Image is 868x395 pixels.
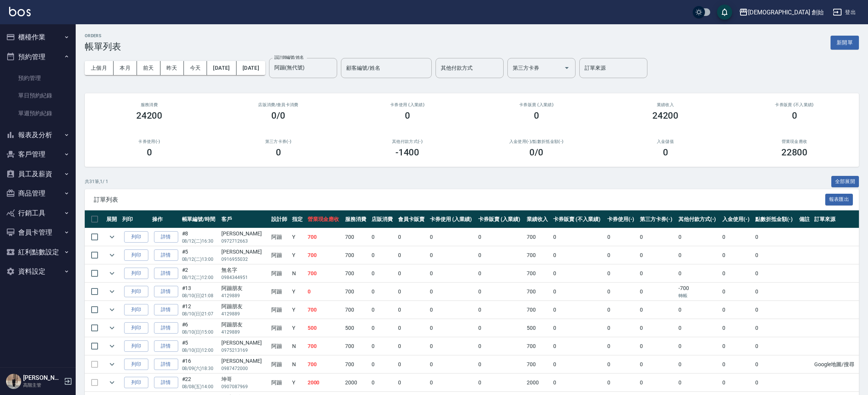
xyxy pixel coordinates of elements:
[106,286,118,297] button: expand row
[396,337,428,355] td: 0
[638,265,676,282] td: 0
[221,329,268,335] p: 4129889
[290,374,305,392] td: Y
[476,210,525,228] th: 卡券販賣 (入業績)
[428,319,476,337] td: 0
[605,301,638,319] td: 0
[677,265,720,282] td: 0
[476,319,525,337] td: 0
[290,319,305,337] td: Y
[481,102,592,107] h2: 卡券販賣 (入業績)
[677,246,720,264] td: 0
[104,210,120,228] th: 展開
[147,147,152,158] h3: 0
[154,286,178,298] a: 詳情
[525,319,551,337] td: 500
[290,356,305,373] td: N
[180,228,220,246] td: #8
[221,357,268,365] div: [PERSON_NAME]
[605,228,638,246] td: 0
[221,230,268,238] div: [PERSON_NAME]
[184,61,207,75] button: 今天
[638,374,676,392] td: 0
[396,374,428,392] td: 0
[370,356,396,373] td: 0
[476,337,525,355] td: 0
[753,374,797,392] td: 0
[343,228,370,246] td: 700
[106,359,118,370] button: expand row
[180,337,220,355] td: #5
[525,283,551,301] td: 700
[223,102,334,107] h2: 店販消費 /會員卡消費
[677,356,720,373] td: 0
[343,283,370,301] td: 700
[3,164,73,184] button: 員工及薪資
[610,139,721,144] h2: 入金儲值
[221,383,268,390] p: 0907087969
[306,246,343,264] td: 700
[124,359,148,370] button: 列印
[677,337,720,355] td: 0
[221,339,268,347] div: [PERSON_NAME]
[677,374,720,392] td: 0
[3,87,73,104] a: 單日預約紀錄
[395,147,420,158] h3: -1400
[370,210,396,228] th: 店販消費
[605,246,638,264] td: 0
[306,301,343,319] td: 700
[534,110,539,121] h3: 0
[551,228,605,246] td: 0
[106,322,118,334] button: expand row
[221,284,268,292] div: 阿蹦朋友
[221,375,268,383] div: 坤哥
[269,265,290,282] td: 阿蹦
[396,228,428,246] td: 0
[3,27,73,47] button: 櫃檯作業
[94,139,205,144] h2: 卡券使用(-)
[396,283,428,301] td: 0
[476,246,525,264] td: 0
[551,301,605,319] td: 0
[154,340,178,352] a: 詳情
[551,283,605,301] td: 0
[180,210,220,228] th: 帳單編號/時間
[638,356,676,373] td: 0
[3,242,73,262] button: 紅利點數設定
[106,377,118,388] button: expand row
[739,139,850,144] h2: 營業現金應收
[812,210,859,228] th: 訂單來源
[3,223,73,242] button: 會員卡管理
[551,246,605,264] td: 0
[525,246,551,264] td: 700
[638,319,676,337] td: 0
[154,322,178,334] a: 詳情
[343,374,370,392] td: 2000
[160,61,184,75] button: 昨天
[428,228,476,246] td: 0
[551,337,605,355] td: 0
[605,283,638,301] td: 0
[720,356,753,373] td: 0
[370,228,396,246] td: 0
[720,319,753,337] td: 0
[221,347,268,354] p: 0975213169
[136,110,163,121] h3: 24200
[370,283,396,301] td: 0
[23,382,62,389] p: 高階主管
[223,139,334,144] h2: 第三方卡券(-)
[753,283,797,301] td: 0
[343,301,370,319] td: 700
[481,139,592,144] h2: 入金使用(-) /點數折抵金額(-)
[352,102,463,107] h2: 卡券使用 (入業績)
[221,256,268,263] p: 0916955032
[525,210,551,228] th: 業績收入
[428,283,476,301] td: 0
[529,147,543,158] h3: 0 /0
[396,210,428,228] th: 會員卡販賣
[652,110,679,121] h3: 24200
[370,246,396,264] td: 0
[221,310,268,317] p: 4129889
[290,210,305,228] th: 指定
[739,102,850,107] h2: 卡券販賣 (不入業績)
